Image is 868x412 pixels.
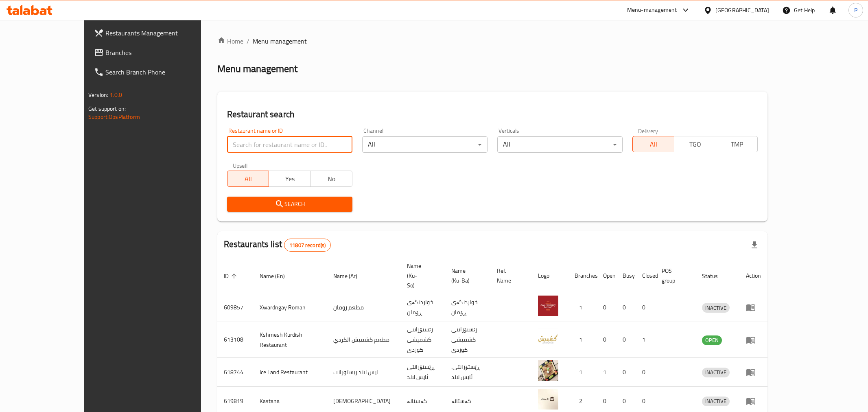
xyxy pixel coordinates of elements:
[719,138,754,150] span: TMP
[702,335,722,345] div: OPEN
[702,271,728,281] span: Status
[217,293,253,322] td: 609857
[716,136,758,152] button: TMP
[616,322,636,358] td: 0
[105,67,223,77] span: Search Branch Phone
[497,136,623,153] div: All
[745,235,764,255] div: Export file
[310,171,352,187] button: No
[224,271,239,281] span: ID
[638,128,658,134] label: Delivery
[568,259,597,293] th: Branches
[400,293,445,322] td: خواردنگەی ڕۆمان
[217,322,253,358] td: 613108
[746,302,761,312] div: Menu
[636,358,655,387] td: 0
[87,23,229,43] a: Restaurants Management
[260,271,295,281] span: Name (En)
[327,358,400,387] td: ايس لاند ريستورانت
[627,5,677,15] div: Menu-management
[702,303,730,313] span: INACTIVE
[616,358,636,387] td: 0
[597,259,616,293] th: Open
[568,322,597,358] td: 1
[702,335,722,345] span: OPEN
[616,259,636,293] th: Busy
[702,368,730,377] span: INACTIVE
[746,396,761,406] div: Menu
[284,241,330,249] span: 11807 record(s)
[662,266,686,285] span: POS group
[715,6,769,15] div: [GEOGRAPHIC_DATA]
[445,322,490,358] td: رێستۆرانتی کشمیشى كوردى
[597,293,616,322] td: 0
[272,173,307,185] span: Yes
[227,108,758,121] h2: Restaurant search
[739,259,767,293] th: Action
[746,335,761,345] div: Menu
[568,358,597,387] td: 1
[224,238,331,252] h2: Restaurants list
[327,322,400,358] td: مطعم كشميش الكردي
[636,322,655,358] td: 1
[333,271,368,281] span: Name (Ar)
[445,293,490,322] td: خواردنگەی ڕۆمان
[362,136,488,153] div: All
[105,48,223,57] span: Branches
[445,358,490,387] td: .ڕێستۆرانتی ئایس لاند
[674,136,716,152] button: TGO
[497,266,522,285] span: Ref. Name
[746,367,761,377] div: Menu
[636,138,671,150] span: All
[227,171,269,187] button: All
[636,293,655,322] td: 0
[253,36,307,46] span: Menu management
[87,43,229,62] a: Branches
[632,136,674,152] button: All
[678,138,713,150] span: TGO
[400,322,445,358] td: رێستۆرانتی کشمیشى كوردى
[702,397,730,406] span: INACTIVE
[217,358,253,387] td: 618744
[253,293,327,322] td: Xwardngay Roman
[531,259,568,293] th: Logo
[616,293,636,322] td: 0
[597,358,616,387] td: 1
[88,103,126,114] span: Get support on:
[538,296,558,316] img: Xwardngay Roman
[233,162,248,168] label: Upsell
[451,266,481,285] span: Name (Ku-Ba)
[597,322,616,358] td: 0
[407,261,435,290] span: Name (Ku-So)
[253,358,327,387] td: Ice Land Restaurant
[105,28,223,38] span: Restaurants Management
[217,62,297,75] h2: Menu management
[568,293,597,322] td: 1
[269,171,310,187] button: Yes
[538,389,558,410] img: Kastana
[88,112,140,122] a: Support.OpsPlatform
[702,397,730,406] div: INACTIVE
[314,173,349,185] span: No
[538,360,558,381] img: Ice Land Restaurant
[217,36,767,46] nav: breadcrumb
[253,322,327,358] td: Kshmesh Kurdish Restaurant
[227,197,352,212] button: Search
[109,90,122,100] span: 1.0.0
[87,62,229,82] a: Search Branch Phone
[231,173,266,185] span: All
[538,328,558,348] img: Kshmesh Kurdish Restaurant
[636,259,655,293] th: Closed
[702,303,730,313] div: INACTIVE
[234,199,346,209] span: Search
[217,36,243,46] a: Home
[227,136,352,153] input: Search for restaurant name or ID..
[247,36,249,46] li: /
[88,90,108,100] span: Version:
[400,358,445,387] td: ڕێستۆرانتی ئایس لاند
[327,293,400,322] td: مطعم رومان
[284,239,331,252] div: Total records count
[854,6,857,15] span: P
